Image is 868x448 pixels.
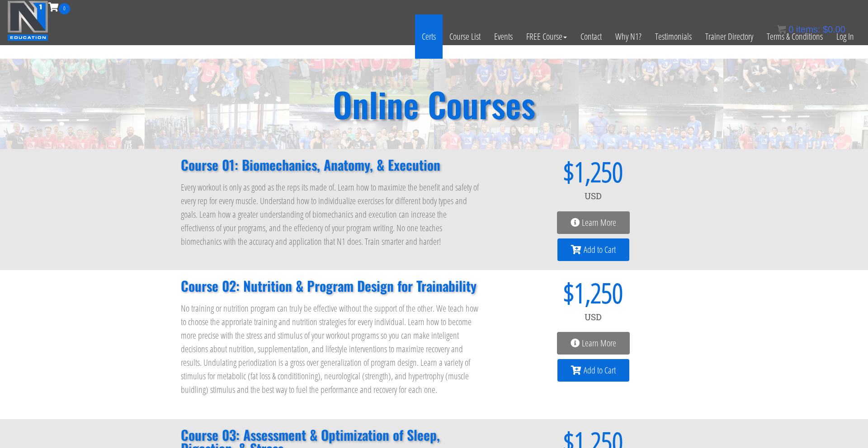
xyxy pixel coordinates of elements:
[823,24,845,34] bdi: 0.00
[574,158,623,185] span: 1,250
[584,366,616,375] span: Add to Cart
[698,14,760,59] a: Trainer Directory
[48,1,70,13] a: 0
[499,158,574,185] span: $
[777,25,786,34] img: icon11.png
[519,14,574,59] a: FREE Course
[788,24,793,34] span: 0
[796,24,820,34] span: items:
[830,14,861,59] a: Log In
[777,24,845,34] a: 0 items: $0.00
[760,14,830,59] a: Terms & Conditions
[557,238,629,261] a: Add to Cart
[574,14,609,59] a: Contact
[582,339,616,348] span: Learn More
[7,0,48,41] img: n1-education
[557,211,630,234] a: Learn More
[499,279,574,306] span: $
[823,24,828,34] span: $
[557,332,630,355] a: Learn More
[574,279,623,306] span: 1,250
[584,245,616,254] span: Add to Cart
[181,279,481,293] h2: Course 02: Nutrition & Program Design for Trainability
[415,14,443,59] a: Certs
[499,306,687,328] div: USD
[59,3,70,14] span: 0
[181,302,481,397] p: No training or nutrition program can truly be effective without the support of the other. We teac...
[557,359,629,382] a: Add to Cart
[487,14,519,59] a: Events
[499,185,687,207] div: USD
[582,218,616,227] span: Learn More
[443,14,487,59] a: Course List
[648,14,698,59] a: Testimonials
[333,87,535,121] h2: Online Courses
[181,181,481,248] p: Every workout is only as good as the reps its made of. Learn how to maximize the benefit and safe...
[609,14,648,59] a: Why N1?
[181,158,481,172] h2: Course 01: Biomechanics, Anatomy, & Execution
